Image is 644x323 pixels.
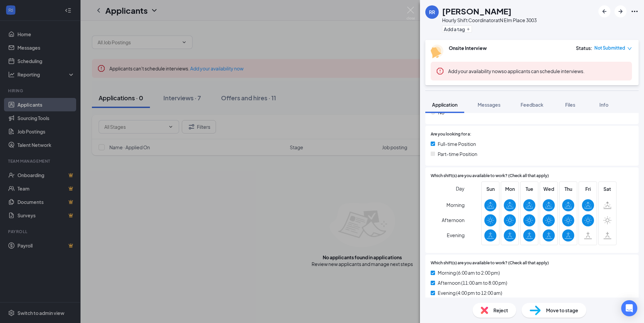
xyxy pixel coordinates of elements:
svg: Error [436,67,444,75]
span: Day [456,185,465,192]
span: so applicants can schedule interviews. [448,68,585,74]
span: Full-time Position [438,140,476,148]
button: ArrowRight [614,5,627,17]
span: Part-time Position [438,150,477,158]
span: Messages [478,102,500,108]
span: Are you looking for a: [431,131,471,138]
button: PlusAdd a tag [442,25,472,33]
svg: ArrowLeftNew [600,7,608,15]
span: down [627,46,632,51]
span: Evening (4:00 pm to 12:00 am) [438,289,502,297]
span: Afternoon (11:00 am to 8:00 pm) [438,279,507,286]
span: Info [599,102,608,108]
button: Add your availability now [448,68,501,74]
b: Onsite Interview [449,45,487,51]
span: Feedback [521,102,543,108]
span: Mon [504,185,516,193]
div: Open Intercom Messenger [621,300,637,316]
svg: Plus [466,27,470,31]
span: Thu [562,185,574,193]
svg: Ellipses [631,7,639,15]
span: Sat [601,185,613,193]
div: Hourly Shift Coordinator at N Elm Place 3003 [442,17,537,23]
span: Application [432,102,458,108]
div: RR [429,9,435,15]
span: Morning [446,199,465,211]
div: Status : [576,45,592,51]
h1: [PERSON_NAME] [442,5,512,17]
svg: ArrowRight [616,7,625,15]
span: Files [565,102,575,108]
button: ArrowLeftNew [598,5,610,17]
span: Move to stage [546,307,578,314]
span: Tue [523,185,535,193]
span: Sun [484,185,496,193]
span: Wed [543,185,555,193]
span: Not Submitted [594,45,625,51]
span: Morning (6:00 am to 2:00 pm) [438,269,500,276]
span: Fri [582,185,594,193]
span: Evening [447,229,465,241]
span: Afternoon [442,214,465,226]
span: Which shift(s) are you available to work? (Check all that apply) [431,260,549,266]
span: Which shift(s) are you available to work? (Check all that apply) [431,173,549,179]
span: Reject [493,307,508,314]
